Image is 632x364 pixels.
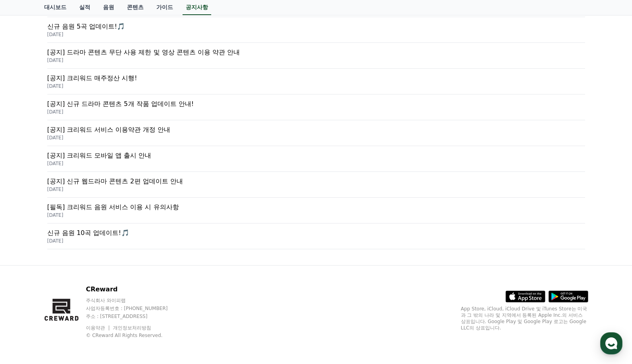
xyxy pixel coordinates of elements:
[47,228,585,238] p: 신규 음원 10곡 업데이트!🎵
[25,264,30,270] span: 홈
[86,313,183,320] p: 주소 : [STREET_ADDRESS]
[47,160,585,167] p: [DATE]
[113,325,151,331] a: 개인정보처리방침
[47,120,585,146] a: [공지] 크리워드 서비스 이용약관 개정 안내 [DATE]
[47,151,585,160] p: [공지] 크리워드 모바일 앱 출시 안내
[2,252,53,272] a: 홈
[47,57,585,64] p: [DATE]
[86,285,183,294] p: CReward
[47,135,585,141] p: [DATE]
[47,69,585,94] a: [공지] 크리워드 매주정산 시행! [DATE]
[47,17,585,43] a: 신규 음원 5곡 업데이트!🎵 [DATE]
[47,43,585,69] a: [공지] 드라마 콘텐츠 무단 사용 제한 및 영상 콘텐츠 이용 약관 안내 [DATE]
[47,73,585,83] p: [공지] 크리워드 매주정산 시행!
[47,99,585,109] p: [공지] 신규 드라마 콘텐츠 5개 작품 업데이트 안내!
[47,172,585,198] a: [공지] 신규 웹드라마 콘텐츠 2편 업데이트 안내 [DATE]
[47,202,585,212] p: [필독] 크리워드 음원 서비스 이용 시 유의사항
[47,22,585,31] p: 신규 음원 5곡 업데이트!🎵
[47,48,585,57] p: [공지] 드라마 콘텐츠 무단 사용 제한 및 영상 콘텐츠 이용 약관 안내
[47,238,585,244] p: [DATE]
[86,297,183,304] p: 주식회사 와이피랩
[47,186,585,193] p: [DATE]
[73,264,82,270] span: 대화
[47,109,585,115] p: [DATE]
[123,264,132,270] span: 설정
[47,212,585,218] p: [DATE]
[103,252,153,272] a: 설정
[47,125,585,135] p: [공지] 크리워드 서비스 이용약관 개정 안내
[86,305,183,312] p: 사업자등록번호 : [PHONE_NUMBER]
[47,94,585,120] a: [공지] 신규 드라마 콘텐츠 5개 작품 업데이트 안내! [DATE]
[47,223,585,249] a: 신규 음원 10곡 업데이트!🎵 [DATE]
[47,198,585,223] a: [필독] 크리워드 음원 서비스 이용 시 유의사항 [DATE]
[47,31,585,38] p: [DATE]
[47,177,585,186] p: [공지] 신규 웹드라마 콘텐츠 2편 업데이트 안내
[86,325,111,331] a: 이용약관
[86,332,183,339] p: © CReward All Rights Reserved.
[47,83,585,89] p: [DATE]
[461,306,588,331] p: App Store, iCloud, iCloud Drive 및 iTunes Store는 미국과 그 밖의 나라 및 지역에서 등록된 Apple Inc.의 서비스 상표입니다. Goo...
[47,146,585,172] a: [공지] 크리워드 모바일 앱 출시 안내 [DATE]
[53,252,103,272] a: 대화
